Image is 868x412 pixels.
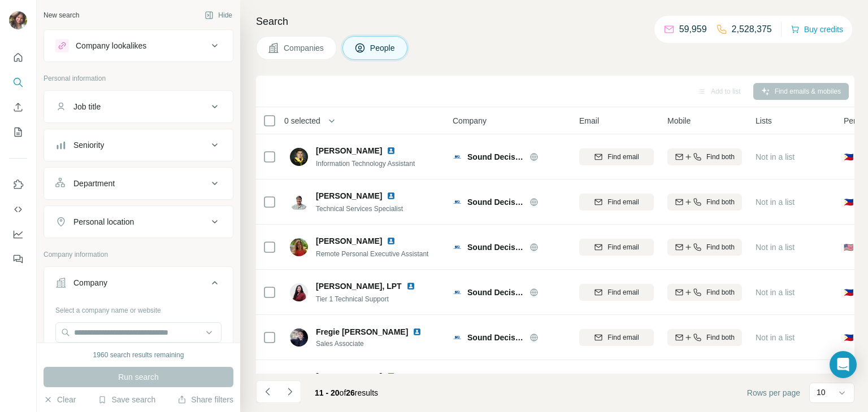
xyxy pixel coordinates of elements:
[579,115,599,126] span: Email
[73,277,107,288] div: Company
[607,242,639,252] span: Find email
[73,101,101,112] div: Job title
[667,329,742,346] button: Find both
[9,174,27,195] button: Use Surfe on LinkedIn
[290,374,308,392] div: JL
[9,122,27,142] button: My lists
[453,198,462,207] img: Logo of Sound Decisions
[290,193,308,211] img: Avatar
[44,170,233,197] button: Department
[467,332,524,343] span: Sound Decisions
[706,152,735,162] span: Find both
[256,380,279,403] button: Navigate to previous page
[370,42,396,54] span: People
[316,250,428,258] span: Remote Personal Executive Assistant
[679,23,707,36] p: 59,959
[844,287,853,298] span: 🇵🇭
[467,196,524,208] span: Sound Decisions
[844,196,853,208] span: 🇵🇭
[607,152,639,162] span: Find email
[667,194,742,211] button: Find both
[667,284,742,301] button: Find both
[290,328,308,347] img: Avatar
[9,224,27,244] button: Dashboard
[315,388,340,397] span: 11 - 20
[579,329,654,346] button: Find email
[579,148,654,165] button: Find email
[316,282,402,291] span: [PERSON_NAME], LPT
[706,332,735,343] span: Find both
[830,351,857,378] div: Open Intercom Messenger
[387,191,396,200] img: LinkedIn logo
[453,333,462,342] img: Logo of Sound Decisions
[44,394,76,405] button: Clear
[9,11,27,29] img: Avatar
[290,148,308,166] img: Avatar
[607,197,639,207] span: Find email
[44,249,233,260] p: Company information
[756,243,795,252] span: Not in a list
[579,284,654,301] button: Find email
[315,388,378,397] span: results
[756,198,795,207] span: Not in a list
[607,287,639,297] span: Find email
[406,282,415,291] img: LinkedIn logo
[453,243,462,252] img: Logo of Sound Decisions
[316,295,389,303] span: Tier 1 Technical Support
[453,288,462,297] img: Logo of Sound Decisions
[44,208,233,235] button: Personal location
[256,14,854,29] h4: Search
[756,115,772,126] span: Lists
[756,333,795,342] span: Not in a list
[9,97,27,117] button: Enrich CSV
[316,205,403,213] span: Technical Services Specialist
[316,326,408,338] span: Fregie [PERSON_NAME]
[44,10,79,20] div: New search
[44,93,233,120] button: Job title
[844,151,853,163] span: 🇵🇭
[667,239,742,256] button: Find both
[340,388,346,397] span: of
[279,380,301,403] button: Navigate to next page
[706,197,735,207] span: Find both
[756,152,795,161] span: Not in a list
[607,332,639,343] span: Find email
[706,287,735,297] span: Find both
[467,151,524,163] span: Sound Decisions
[73,216,134,227] div: Personal location
[706,242,735,252] span: Find both
[387,372,396,381] img: LinkedIn logo
[73,178,115,189] div: Department
[284,42,325,54] span: Companies
[290,238,308,256] img: Avatar
[177,394,233,405] button: Share filters
[756,288,795,297] span: Not in a list
[93,350,184,360] div: 1960 search results remaining
[9,249,27,269] button: Feedback
[467,287,524,298] span: Sound Decisions
[844,242,853,253] span: 🇺🇸
[387,236,396,246] img: LinkedIn logo
[667,148,742,165] button: Find both
[467,242,524,253] span: Sound Decisions
[9,72,27,93] button: Search
[453,152,462,161] img: Logo of Sound Decisions
[98,394,155,405] button: Save search
[284,115,320,126] span: 0 selected
[387,146,396,155] img: LinkedIn logo
[413,327,422,336] img: LinkedIn logo
[579,239,654,256] button: Find email
[791,21,843,37] button: Buy credits
[197,7,240,24] button: Hide
[453,115,487,126] span: Company
[732,23,772,36] p: 2,528,375
[44,269,233,301] button: Company
[316,145,382,156] span: [PERSON_NAME]
[817,387,826,398] p: 10
[73,139,104,151] div: Seniority
[316,235,382,247] span: [PERSON_NAME]
[316,371,382,382] span: [PERSON_NAME]
[667,115,691,126] span: Mobile
[316,160,415,168] span: Information Technology Assistant
[76,40,146,51] div: Company lookalikes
